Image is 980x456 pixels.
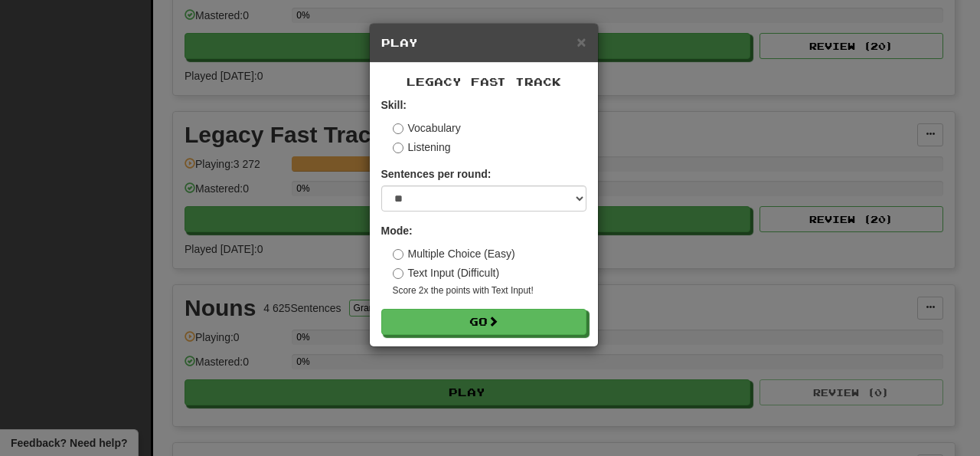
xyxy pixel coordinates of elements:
input: Multiple Choice (Easy) [393,249,403,260]
input: Listening [393,143,403,153]
input: Vocabulary [393,123,403,134]
label: Listening [393,139,451,155]
label: Text Input (Difficult) [393,265,500,280]
label: Multiple Choice (Easy) [393,246,515,261]
span: × [577,33,586,51]
button: Close [577,34,586,50]
input: Text Input (Difficult) [393,268,403,279]
label: Vocabulary [393,120,461,136]
label: Sentences per round: [381,166,492,182]
span: Legacy Fast Track [407,75,561,88]
strong: Mode: [381,225,413,237]
h5: Play [381,35,586,51]
button: Go [381,309,586,335]
strong: Skill: [381,99,407,111]
small: Score 2x the points with Text Input ! [393,284,586,297]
